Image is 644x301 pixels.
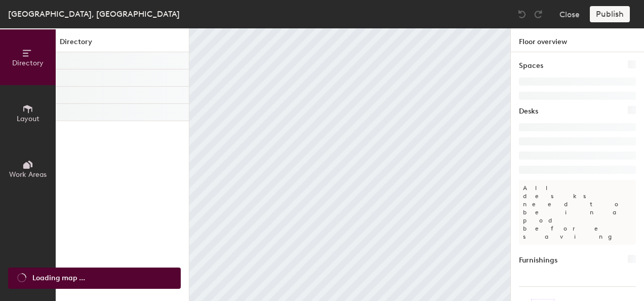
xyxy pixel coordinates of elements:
[511,28,644,52] h1: Floor overview
[56,36,189,52] h1: Directory
[517,9,527,19] img: Undo
[8,8,180,20] div: [GEOGRAPHIC_DATA], [GEOGRAPHIC_DATA]
[189,28,510,301] canvas: Map
[9,170,47,179] span: Work Areas
[519,106,538,117] h1: Desks
[12,59,44,67] span: Directory
[519,255,557,266] h1: Furnishings
[519,180,636,245] p: All desks need to be in a pod before saving
[533,9,543,19] img: Redo
[32,273,85,284] span: Loading map ...
[519,60,543,71] h1: Spaces
[17,115,39,123] span: Layout
[559,6,580,22] button: Close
